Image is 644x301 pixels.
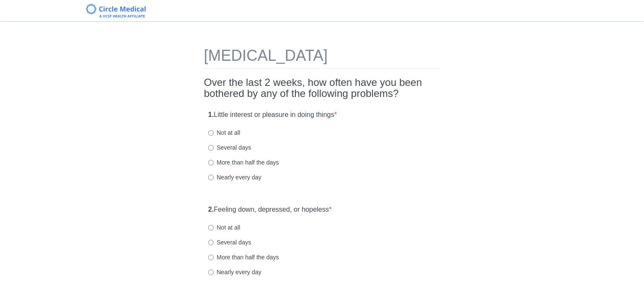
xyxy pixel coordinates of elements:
strong: 1. [208,111,214,118]
input: Nearly every day [208,175,214,180]
img: Circle Medical Logo [86,4,146,17]
input: Several days [208,240,214,245]
label: Not at all [208,223,240,232]
label: Nearly every day [208,173,261,182]
input: Not at all [208,130,214,136]
input: Not at all [208,225,214,230]
label: Nearly every day [208,268,261,276]
input: More than half the days [208,255,214,260]
label: Little interest or pleasure in doing things [208,110,337,120]
input: Nearly every day [208,270,214,275]
strong: 2. [208,206,214,213]
label: More than half the days [208,158,279,167]
h1: [MEDICAL_DATA] [204,47,440,68]
input: Several days [208,145,214,150]
input: More than half the days [208,160,214,165]
label: More than half the days [208,253,279,261]
label: Not at all [208,128,240,137]
label: Several days [208,238,251,247]
h2: Over the last 2 weeks, how often have you been bothered by any of the following problems? [204,77,440,99]
label: Feeling down, depressed, or hopeless [208,205,332,215]
label: Several days [208,143,251,152]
